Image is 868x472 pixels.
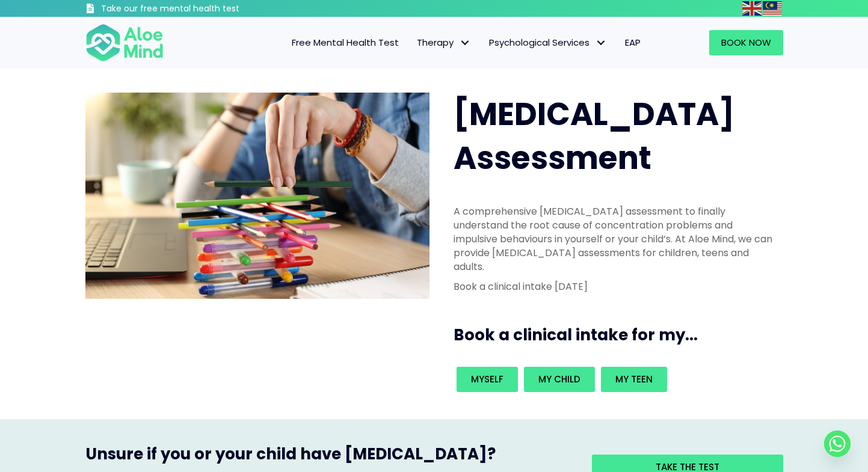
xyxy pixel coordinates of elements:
a: Malay [763,1,783,15]
a: Free Mental Health Test [283,30,408,55]
span: My child [538,373,580,385]
span: EAP [625,36,641,49]
h3: Take our free mental health test [101,3,304,15]
img: Aloe mind Logo [85,23,164,63]
div: Book an intake for my... [454,364,776,395]
h3: Book a clinical intake for my... [454,324,788,346]
a: Myself [457,367,518,392]
a: Whatsapp [824,431,851,457]
p: Book a clinical intake [DATE] [454,280,776,293]
span: Therapy: submenu [457,34,474,52]
h3: Unsure if you or your child have [MEDICAL_DATA]? [85,443,574,471]
span: Book Now [721,36,771,49]
a: English [742,1,763,15]
span: My teen [615,373,653,385]
a: Book Now [709,30,783,55]
span: [MEDICAL_DATA] Assessment [454,92,734,180]
a: My child [524,367,595,392]
img: ms [763,1,782,16]
p: A comprehensive [MEDICAL_DATA] assessment to finally understand the root cause of concentration p... [454,204,776,274]
span: Free Mental Health Test [292,36,399,49]
a: TherapyTherapy: submenu [408,30,480,55]
nav: Menu [179,30,650,55]
span: Myself [471,373,503,385]
span: Psychological Services [489,36,607,49]
span: Psychological Services: submenu [593,34,610,52]
img: en [742,1,762,16]
span: Therapy [417,36,471,49]
a: My teen [601,367,667,392]
img: ADHD photo [85,93,429,299]
a: EAP [616,30,650,55]
a: Psychological ServicesPsychological Services: submenu [480,30,616,55]
a: Take our free mental health test [85,3,304,17]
